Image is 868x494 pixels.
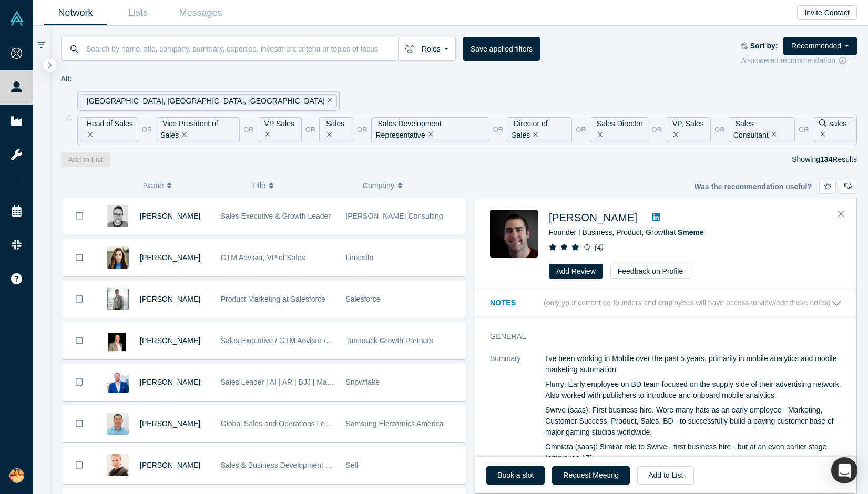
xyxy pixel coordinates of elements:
[85,129,93,141] button: Remove Filter
[63,240,96,276] button: Bookmark
[545,441,842,464] p: Omniata (saas): Similar role to Swrve - first business hire - but at an even earlier stage (emplo...
[140,212,200,220] a: [PERSON_NAME]
[107,246,129,269] img: Brenda Lando Fridman's Profile Image
[729,117,795,142] div: Sales Consultant
[169,1,232,25] a: Messages
[107,413,129,435] img: Paul Chu's Profile Image
[545,353,842,375] p: I've been working in Mobile over the past 5 years, primarily in mobile analytics and mobile marke...
[140,336,200,345] a: [PERSON_NAME]
[107,1,169,25] a: Lists
[530,129,538,141] button: Remove Filter
[140,419,200,428] span: [PERSON_NAME]
[85,36,398,61] input: Search by name, title, company, summary, expertise, investment criteria or topics of focus
[221,336,418,345] span: Sales Executive / GTM Advisor / Leadership coach / Investor
[490,331,827,342] h3: General
[325,95,333,107] button: Remove Filter
[61,152,110,167] button: Add to List
[610,264,691,279] button: Feedback on Profile
[258,117,302,142] div: VP Sales
[363,174,463,197] button: Company
[140,378,200,386] span: [PERSON_NAME]
[345,419,443,428] span: Samsung Electornics America
[243,125,254,135] span: or
[63,281,96,317] button: Bookmark
[345,378,380,386] span: Snowflake
[44,1,107,25] a: Network
[357,125,367,135] span: or
[80,94,337,108] div: [GEOGRAPHIC_DATA], [GEOGRAPHIC_DATA], [GEOGRAPHIC_DATA]
[652,125,662,135] span: or
[324,129,332,141] button: Remove Filter
[221,295,325,303] span: Product Marketing at Salesforce
[549,228,704,236] span: Founder | Business, Product, Growth at
[783,37,857,55] button: Recommended
[140,295,200,303] span: [PERSON_NAME]
[140,253,200,262] a: [PERSON_NAME]
[595,129,603,141] button: Remove Filter
[490,297,542,308] h3: Notes
[63,447,96,483] button: Bookmark
[576,125,586,135] span: or
[714,125,725,135] span: or
[637,466,694,485] button: Add to List
[549,264,603,279] button: Add Review
[63,406,96,442] button: Bookmark
[398,37,456,61] button: Roles
[107,288,129,310] img: Tyler Lunceford's Profile Image
[221,212,331,220] span: Sales Executive & Growth Leader
[319,117,353,142] div: Sales
[61,74,72,84] span: All:
[741,55,857,66] div: AI-powered recommendation
[590,117,648,142] div: Sales Director
[425,129,433,141] button: Remove Filter
[156,117,240,142] div: Vice President of Sales
[221,253,305,262] span: GTM Advisor, VP of Sales
[666,117,711,142] div: VP, Sales
[221,461,358,469] span: Sales & Business Development Executive
[490,297,842,308] button: Notes (only your current co-founders and employees will have access to view/edit these notes)
[694,180,856,194] div: Was the recommendation useful?
[507,117,572,142] div: Director of Sales
[107,205,129,227] img: Patrick Westgate's Profile Image
[799,125,809,135] span: or
[490,210,538,258] img: Daniel Hutchins's Profile Image
[9,11,24,26] img: Alchemist Vault Logo
[544,299,831,307] p: (only your current co-founders and employees will have access to view/edit these notes)
[179,129,187,141] button: Remove Filter
[345,461,358,469] span: Self
[545,379,842,401] p: Flurry: Early employee on BD team focused on the supply side of their advertising network. Also w...
[221,378,355,386] span: Sales Leader | AI | AR | BJJ | Maui/Tahoe
[9,468,24,483] img: Sumina Koiso's Account
[678,228,704,236] span: Smeme
[595,243,604,251] i: ( 4 )
[63,198,96,234] button: Bookmark
[486,466,545,485] a: Book a slot
[63,364,96,400] button: Bookmark
[552,466,630,485] button: Request Meeting
[820,155,832,163] strong: 134
[142,125,152,135] span: or
[345,253,373,262] span: LinkedIn
[144,174,163,197] span: Name
[345,295,380,303] span: Salesforce
[63,323,96,359] button: Bookmark
[345,212,443,220] span: [PERSON_NAME] Consulting
[80,117,138,142] div: Head of Sales
[549,212,637,223] a: [PERSON_NAME]
[140,461,200,469] a: [PERSON_NAME]
[493,125,504,135] span: or
[833,206,849,223] button: Close
[107,454,129,476] img: Elizabeth Quade's Profile Image
[820,155,857,163] span: Results
[107,330,129,352] img: Doug Mooney's Profile Image
[262,129,270,141] button: Remove Filter
[545,405,842,438] p: Swrve (saas): First business hire. Wore many hats as an early employee - Marketing, Customer Succ...
[463,37,540,61] button: Save applied filters
[305,125,316,135] span: or
[818,129,825,141] button: Remove Filter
